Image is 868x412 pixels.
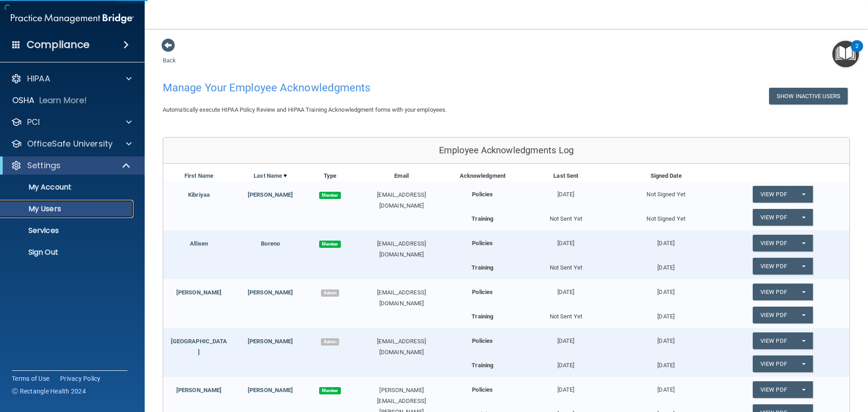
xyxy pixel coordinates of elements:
[261,240,280,247] a: Boreno
[753,186,794,203] a: View PDF
[163,46,176,64] a: Back
[176,289,222,296] a: [PERSON_NAME]
[616,377,716,395] div: [DATE]
[472,313,493,320] b: Training
[163,82,558,94] h4: Manage Your Employee Acknowledgments
[27,138,113,149] p: OfficeSafe University
[12,374,49,383] a: Terms of Use
[472,362,493,369] b: Training
[855,46,859,58] div: 2
[616,355,716,371] div: [DATE]
[516,209,616,224] div: Not Sent Yet
[616,258,716,273] div: [DATE]
[11,73,132,84] a: HIPAA
[769,88,848,104] button: Show Inactive Users
[27,160,61,171] p: Settings
[171,338,227,355] a: [GEOGRAPHIC_DATA]
[753,381,794,398] a: View PDF
[12,387,86,396] span: Ⓒ Rectangle Health 2024
[11,138,132,149] a: OfficeSafe University
[616,279,716,298] div: [DATE]
[616,307,716,322] div: [DATE]
[254,170,287,181] a: Last Name
[616,170,716,181] div: Signed Date
[248,191,293,198] a: [PERSON_NAME]
[354,287,449,309] div: [EMAIL_ADDRESS][DOMAIN_NAME]
[753,209,794,226] a: View PDF
[6,248,129,257] p: Sign Out
[163,137,849,164] div: Employee Acknowledgments Log
[472,191,493,198] b: Policies
[248,338,293,345] a: [PERSON_NAME]
[6,204,129,213] p: My Users
[321,289,339,297] span: Admin
[753,258,794,275] a: View PDF
[6,226,129,235] p: Services
[472,264,493,271] b: Training
[472,215,493,222] b: Training
[6,183,129,192] p: My Account
[472,240,493,246] b: Policies
[354,189,449,211] div: [EMAIL_ADDRESS][DOMAIN_NAME]
[472,289,493,295] b: Policies
[449,170,516,181] div: Acknowledgment
[753,284,794,300] a: View PDF
[11,117,132,128] a: PCI
[190,240,208,247] a: Allisen
[832,41,859,67] button: Open Resource Center, 2 new notifications
[11,160,131,171] a: Settings
[354,238,449,260] div: [EMAIL_ADDRESS][DOMAIN_NAME]
[27,117,40,128] p: PCI
[184,170,213,181] a: First Name
[60,374,101,383] a: Privacy Policy
[516,279,616,298] div: [DATE]
[516,355,616,371] div: [DATE]
[516,258,616,273] div: Not Sent Yet
[27,73,50,84] p: HIPAA
[27,38,90,51] h4: Compliance
[516,181,616,200] div: [DATE]
[12,95,35,106] p: OSHA
[319,192,341,199] span: Member
[616,230,716,249] div: [DATE]
[516,328,616,346] div: [DATE]
[516,377,616,395] div: [DATE]
[472,337,493,344] b: Policies
[616,328,716,346] div: [DATE]
[753,235,794,251] a: View PDF
[248,387,293,393] a: [PERSON_NAME]
[248,289,293,296] a: [PERSON_NAME]
[39,95,87,106] p: Learn More!
[516,170,616,181] div: Last Sent
[753,355,794,372] a: View PDF
[319,241,341,248] span: Member
[188,191,210,198] a: Kibriyaa
[753,332,794,349] a: View PDF
[516,307,616,322] div: Not Sent Yet
[472,386,493,393] b: Policies
[354,336,449,358] div: [EMAIL_ADDRESS][DOMAIN_NAME]
[516,230,616,249] div: [DATE]
[753,307,794,323] a: View PDF
[306,170,354,181] div: Type
[321,338,339,346] span: Admin
[616,181,716,200] div: Not Signed Yet
[163,106,447,113] span: Automatically execute HIPAA Policy Review and HIPAA Training Acknowledgment forms with your emplo...
[11,9,134,28] img: PMB logo
[616,209,716,224] div: Not Signed Yet
[354,170,449,181] div: Email
[176,387,222,393] a: [PERSON_NAME]
[319,387,341,394] span: Member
